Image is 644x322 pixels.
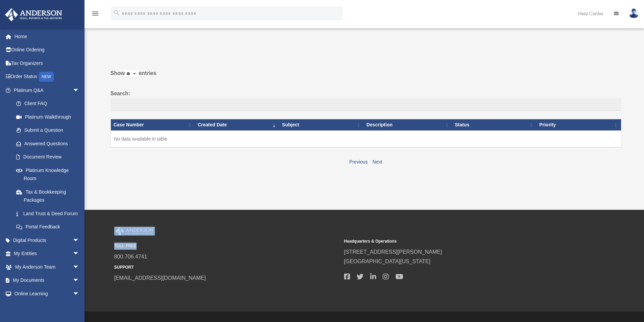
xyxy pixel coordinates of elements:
[5,56,90,70] a: Tax Organizers
[195,119,280,131] th: Created Date: activate to sort column ascending
[111,89,621,111] label: Search:
[111,69,621,85] label: Show entries
[9,97,86,110] a: Client FAQ
[73,247,86,261] span: arrow_drop_down
[9,164,86,185] a: Platinum Knowledge Room
[5,83,86,97] a: Platinum Q&Aarrow_drop_down
[3,8,64,21] img: Anderson Advisors Platinum Portal
[5,233,90,247] a: Digital Productsarrow_drop_down
[349,159,367,165] a: Previous
[73,83,86,97] span: arrow_drop_down
[9,110,86,124] a: Platinum Walkthrough
[114,264,339,271] small: SUPPORT
[113,9,120,17] i: search
[9,185,86,207] a: Tax & Bookkeeping Packages
[91,9,99,18] i: menu
[9,207,86,220] a: Land Trust & Deed Forum
[5,260,90,274] a: My Anderson Teamarrow_drop_down
[5,43,90,57] a: Online Ordering
[5,247,90,261] a: My Entitiesarrow_drop_down
[111,98,621,111] input: Search:
[73,260,86,274] span: arrow_drop_down
[5,287,90,300] a: Online Learningarrow_drop_down
[73,287,86,301] span: arrow_drop_down
[39,72,54,82] div: NEW
[73,233,86,247] span: arrow_drop_down
[344,258,431,264] a: [GEOGRAPHIC_DATA][US_STATE]
[111,130,621,147] td: No data available in table
[114,243,339,250] small: TOLL FREE
[5,274,90,287] a: My Documentsarrow_drop_down
[452,119,537,131] th: Status: activate to sort column ascending
[5,70,90,84] a: Order StatusNEW
[9,150,86,164] a: Document Review
[344,249,442,255] a: [STREET_ADDRESS][PERSON_NAME]
[373,159,382,165] a: Next
[73,274,86,288] span: arrow_drop_down
[9,220,86,234] a: Portal Feedback
[536,119,621,131] th: Priority: activate to sort column ascending
[114,227,155,236] img: Anderson Advisors Platinum Portal
[111,119,195,131] th: Case Number: activate to sort column ascending
[9,137,83,150] a: Answered Questions
[125,70,139,78] select: Showentries
[114,254,147,259] a: 800.706.4741
[344,238,569,245] small: Headquarters & Operations
[5,30,90,43] a: Home
[364,119,452,131] th: Description: activate to sort column ascending
[629,8,639,18] img: User Pic
[91,12,99,18] a: menu
[9,124,86,137] a: Submit a Question
[279,119,364,131] th: Subject: activate to sort column ascending
[114,275,206,281] a: [EMAIL_ADDRESS][DOMAIN_NAME]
